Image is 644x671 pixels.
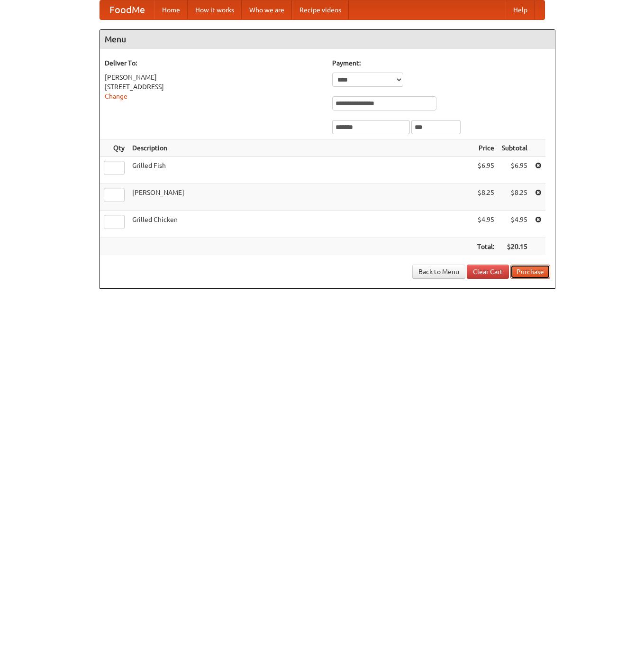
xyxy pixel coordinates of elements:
[128,211,473,238] td: Grilled Chicken
[128,139,473,157] th: Description
[292,0,349,19] a: Recipe videos
[473,238,498,256] th: Total:
[105,82,323,92] div: [STREET_ADDRESS]
[128,157,473,184] td: Grilled Fish
[498,184,531,211] td: $8.25
[498,211,531,238] td: $4.95
[473,211,498,238] td: $4.95
[100,139,128,157] th: Qty
[498,157,531,184] td: $6.95
[412,265,465,279] a: Back to Menu
[498,139,531,157] th: Subtotal
[510,265,550,279] button: Purchase
[498,238,531,256] th: $20.15
[154,0,188,19] a: Home
[105,73,323,82] div: [PERSON_NAME]
[473,157,498,184] td: $6.95
[188,0,242,19] a: How it works
[128,184,473,211] td: [PERSON_NAME]
[473,139,498,157] th: Price
[332,58,550,68] h5: Payment:
[105,92,127,100] a: Change
[100,30,555,49] h4: Menu
[242,0,292,19] a: Who we are
[100,0,154,19] a: FoodMe
[105,58,323,68] h5: Deliver To:
[467,265,509,279] a: Clear Cart
[506,0,535,19] a: Help
[473,184,498,211] td: $8.25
